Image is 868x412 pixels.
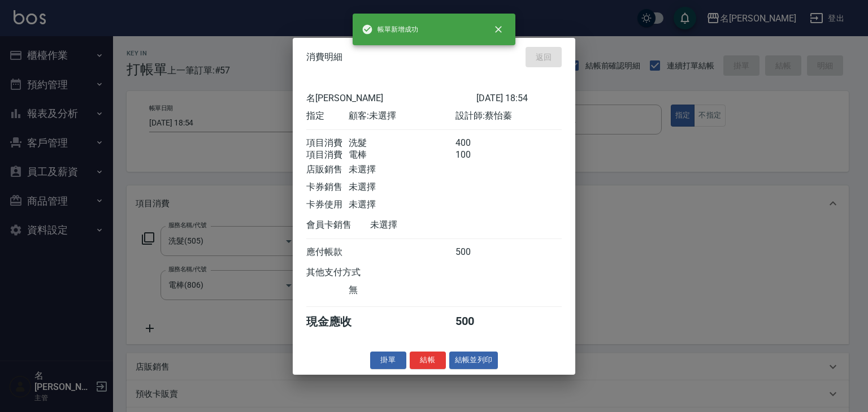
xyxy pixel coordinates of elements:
[349,199,455,211] div: 未選擇
[349,149,455,161] div: 電棒
[306,137,349,149] div: 項目消費
[306,219,370,231] div: 會員卡銷售
[410,352,446,369] button: 結帳
[455,314,498,329] div: 500
[306,110,349,122] div: 指定
[349,164,455,176] div: 未選擇
[486,17,511,42] button: close
[306,93,476,105] div: 名[PERSON_NAME]
[349,137,455,149] div: 洗髮
[362,24,418,35] span: 帳單新增成功
[349,284,455,296] div: 無
[455,149,498,161] div: 100
[306,314,370,329] div: 現金應收
[476,93,562,105] div: [DATE] 18:54
[370,219,476,231] div: 未選擇
[455,137,498,149] div: 400
[349,110,455,122] div: 顧客: 未選擇
[306,181,349,193] div: 卡券銷售
[370,352,406,369] button: 掛單
[449,352,498,369] button: 結帳並列印
[455,110,562,122] div: 設計師: 蔡怡蓁
[306,199,349,211] div: 卡券使用
[306,149,349,161] div: 項目消費
[306,51,342,63] span: 消費明細
[306,164,349,176] div: 店販銷售
[349,181,455,193] div: 未選擇
[455,246,498,258] div: 500
[306,267,392,279] div: 其他支付方式
[306,246,349,258] div: 應付帳款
